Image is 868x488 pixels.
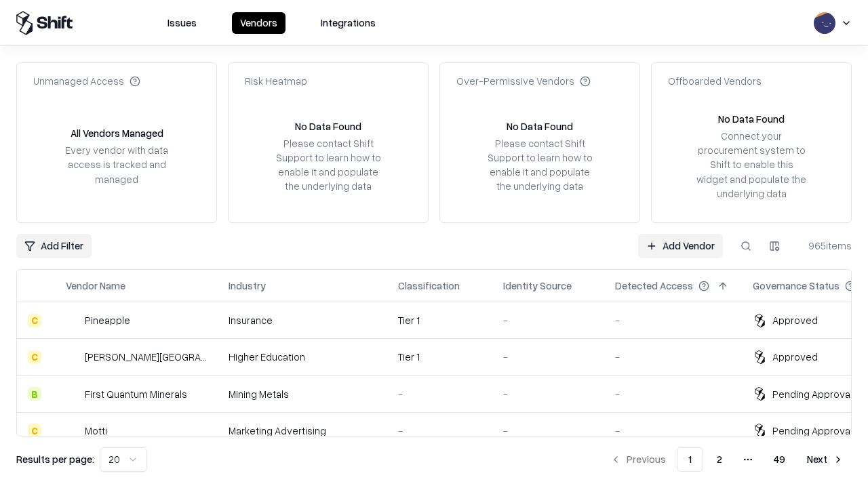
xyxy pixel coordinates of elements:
[602,447,852,472] nav: pagination
[28,387,41,401] div: B
[507,119,573,134] div: No Data Found
[232,12,285,34] button: Vendors
[398,350,481,364] div: Tier 1
[66,387,79,401] img: First Quantum Minerals
[695,129,808,201] div: Connect your procurement system to Shift to enable this widget and populate the underlying data
[753,279,840,293] div: Governance Status
[159,12,205,34] button: Issues
[28,350,41,364] div: C
[229,387,376,401] div: Mining Metals
[229,279,266,293] div: Industry
[66,279,125,293] div: Vendor Name
[28,424,41,437] div: C
[677,447,703,472] button: 1
[718,112,785,126] div: No Data Found
[503,387,593,401] div: -
[615,424,731,438] div: -
[245,74,307,88] div: Risk Heatmap
[615,387,731,401] div: -
[797,239,852,253] div: 965 items
[772,313,818,327] div: Approved
[66,314,79,327] img: Pineapple
[66,424,79,437] img: Motti
[763,447,796,472] button: 49
[503,424,593,438] div: -
[484,136,596,194] div: Please contact Shift Support to learn how to enable it and populate the underlying data
[398,313,481,327] div: Tier 1
[398,424,481,438] div: -
[456,74,591,88] div: Over-Permissive Vendors
[85,350,207,364] div: [PERSON_NAME][GEOGRAPHIC_DATA]
[16,234,92,258] button: Add Filter
[28,314,41,327] div: C
[229,424,376,438] div: Marketing Advertising
[668,74,762,88] div: Offboarded Vendors
[638,234,723,258] a: Add Vendor
[503,279,572,293] div: Identity Source
[295,119,361,134] div: No Data Found
[398,387,481,401] div: -
[85,313,130,327] div: Pineapple
[772,387,852,401] div: Pending Approval
[503,350,593,364] div: -
[33,74,140,88] div: Unmanaged Access
[615,350,731,364] div: -
[66,350,79,364] img: Reichman University
[16,452,94,466] p: Results per page:
[313,12,384,34] button: Integrations
[772,350,818,364] div: Approved
[71,126,163,140] div: All Vendors Managed
[706,447,733,472] button: 2
[799,447,852,472] button: Next
[772,424,852,438] div: Pending Approval
[615,313,731,327] div: -
[85,387,187,401] div: First Quantum Minerals
[615,279,693,293] div: Detected Access
[229,350,376,364] div: Higher Education
[503,313,593,327] div: -
[229,313,376,327] div: Insurance
[60,143,173,186] div: Every vendor with data access is tracked and managed
[398,279,460,293] div: Classification
[272,136,384,194] div: Please contact Shift Support to learn how to enable it and populate the underlying data
[85,424,107,438] div: Motti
